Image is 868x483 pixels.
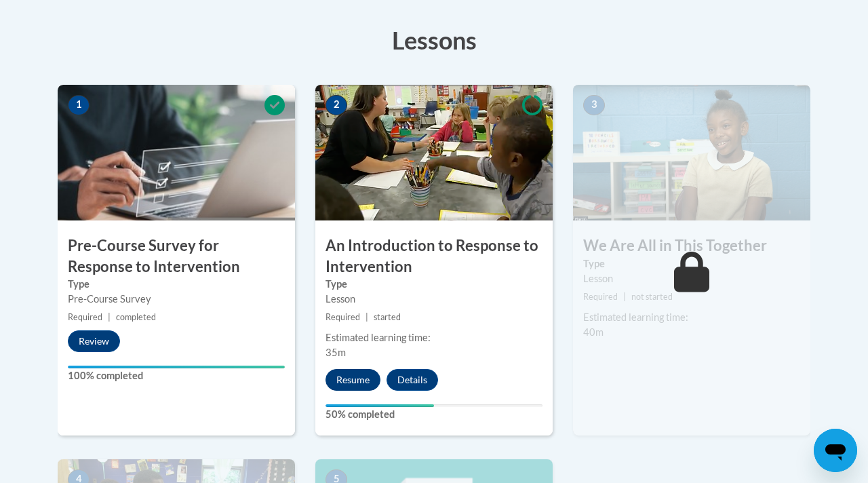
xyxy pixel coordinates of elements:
span: | [366,312,368,322]
span: Required [325,312,360,322]
div: Lesson [325,292,542,307]
span: 35m [325,347,346,358]
label: Type [68,277,285,292]
button: Resume [325,369,380,391]
label: Type [325,277,542,292]
div: Estimated learning time: [583,310,800,325]
span: 40m [583,326,604,338]
h3: Pre-Course Survey for Response to Intervention [58,235,295,277]
span: Required [583,292,618,302]
img: Course Image [315,85,553,220]
label: Type [583,256,800,271]
span: 2 [325,95,347,115]
label: 100% completed [68,368,285,383]
span: not started [631,292,673,302]
div: Pre-Course Survey [68,292,285,307]
span: 1 [68,95,90,115]
span: started [374,312,401,322]
button: Review [68,330,120,352]
h3: We Are All in This Together [573,235,810,256]
span: | [108,312,111,322]
label: 50% completed [325,407,542,422]
div: Lesson [583,271,800,286]
div: Your progress [68,366,285,368]
h3: Lessons [58,23,810,57]
span: 3 [583,95,605,115]
button: Details [387,369,438,391]
span: | [623,292,626,302]
img: Course Image [573,85,810,220]
h3: An Introduction to Response to Intervention [315,235,553,277]
span: completed [116,312,156,322]
div: Estimated learning time: [325,330,542,345]
div: Your progress [325,404,434,407]
img: Course Image [58,85,295,220]
iframe: Button to launch messaging window [814,429,857,472]
span: Required [68,312,102,322]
